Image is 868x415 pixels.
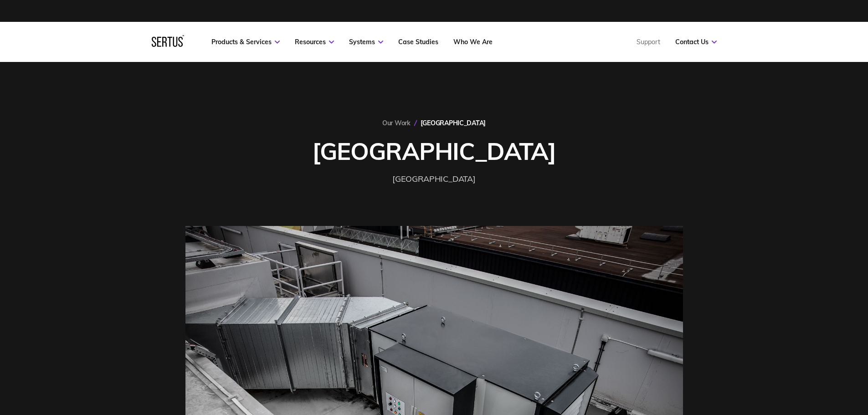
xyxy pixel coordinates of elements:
a: Case Studies [398,38,438,46]
a: Who We Are [453,38,493,46]
h1: [GEOGRAPHIC_DATA] [312,136,555,166]
a: Support [637,38,660,46]
div: [GEOGRAPHIC_DATA] [392,173,476,186]
a: Systems [349,38,383,46]
a: Products & Services [211,38,280,46]
a: Contact Us [675,38,717,46]
a: Resources [295,38,334,46]
a: Our Work [382,119,411,127]
iframe: Chat Widget [704,309,868,415]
